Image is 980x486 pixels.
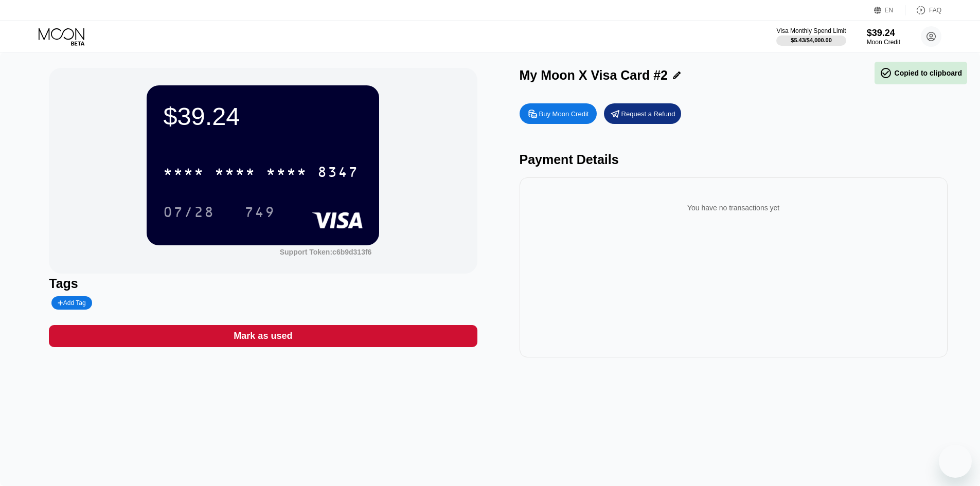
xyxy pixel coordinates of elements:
div: Visa Monthly Spend Limit [776,27,846,34]
div: $39.24 [163,102,363,131]
div: Buy Moon Credit [539,110,589,118]
div: 749 [237,199,283,225]
div: You have no transactions yet [528,193,939,222]
div: FAQ [929,7,941,14]
div: 749 [244,205,275,222]
div: Request a Refund [604,103,681,124]
div: Buy Moon Credit [520,103,597,124]
div: $5.43 / $4,000.00 [791,37,832,43]
div: Visa Monthly Spend Limit$5.43/$4,000.00 [776,27,846,46]
div: 8347 [317,165,359,182]
div: FAQ [905,5,941,15]
div: Payment Details [520,152,948,167]
div: Add Tag [51,296,92,310]
div: Support Token: c6b9d313f6 [280,248,372,256]
div: $39.24 [867,28,900,39]
div: Mark as used [49,325,477,347]
div: 07/28 [155,199,222,225]
div: My Moon X Visa Card #2 [520,68,668,83]
div: Mark as used [234,330,292,342]
div: EN [874,5,905,15]
div: Request a Refund [621,110,675,118]
div: Moon Credit [867,39,900,46]
div: EN [885,7,894,14]
div: 07/28 [163,205,215,222]
iframe: Button to launch messaging window [939,445,972,478]
div: Copied to clipboard [880,67,962,79]
div: Support Token:c6b9d313f6 [280,248,372,256]
span:  [880,67,892,79]
div: Tags [49,276,477,291]
div: $39.24Moon Credit [867,28,900,46]
div: Add Tag [58,299,85,307]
